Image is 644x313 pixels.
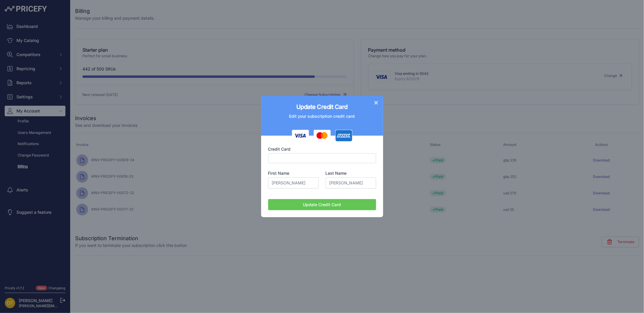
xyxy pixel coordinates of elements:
label: Credit Card [268,146,376,152]
button: Update Credit Card [268,199,376,210]
h1: Update Credit Card [261,103,383,111]
iframe: Secure card payment input frame [271,156,373,161]
p: Edit your subscription credit card [261,113,383,119]
label: Last Name [326,170,376,176]
label: First Name [268,170,319,176]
